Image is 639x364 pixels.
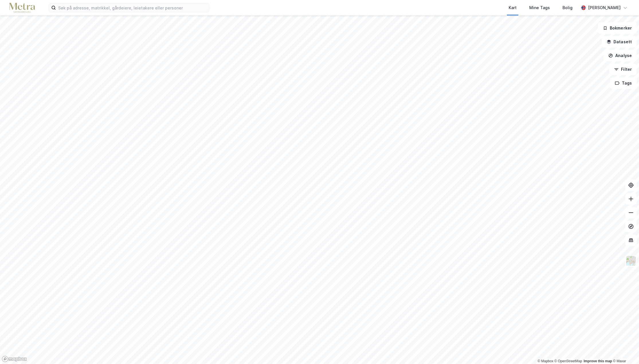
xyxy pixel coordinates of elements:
button: Analyse [603,50,637,61]
img: metra-logo.256734c3b2bbffee19d4.png [9,3,35,13]
button: Filter [609,64,637,75]
input: Søk på adresse, matrikkel, gårdeiere, leietakere eller personer [56,3,209,12]
div: Kart [509,4,517,11]
a: Mapbox [538,359,553,363]
div: [PERSON_NAME] [588,4,621,11]
a: OpenStreetMap [554,359,582,363]
button: Bokmerker [598,22,637,34]
iframe: Chat Widget [610,336,639,364]
button: Datasett [602,36,637,48]
a: Mapbox homepage [2,356,27,362]
div: Bolig [562,4,573,11]
button: Tags [610,77,637,89]
div: Mine Tags [529,4,550,11]
div: Kontrollprogram for chat [610,336,639,364]
img: Z [626,255,636,266]
a: Improve this map [584,359,612,363]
